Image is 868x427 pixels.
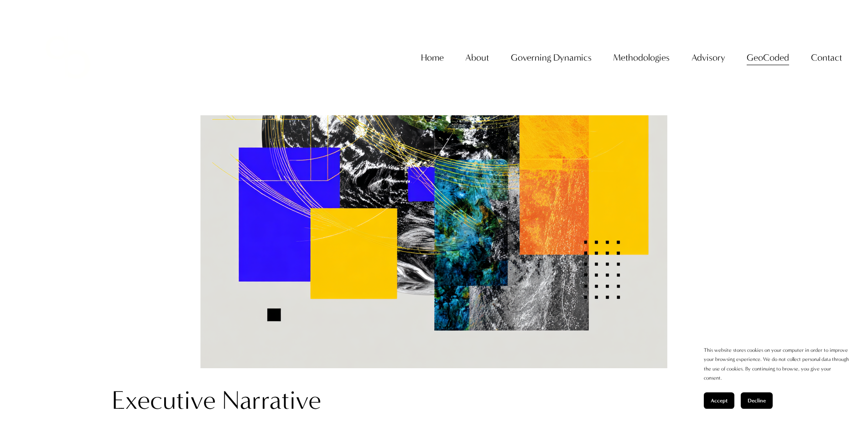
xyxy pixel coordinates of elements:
[613,48,670,67] a: folder dropdown
[421,48,444,67] a: Home
[691,48,725,67] a: folder dropdown
[811,48,842,67] a: folder dropdown
[747,49,789,66] span: GeoCoded
[465,49,489,66] span: About
[465,48,489,67] a: folder dropdown
[741,392,773,409] button: Decline
[112,384,756,417] h2: Executive Narrative
[747,48,789,67] a: folder dropdown
[711,397,728,404] span: Accept
[704,346,850,383] p: This website stores cookies on your computer in order to improve your browsing experience. We do ...
[748,397,766,404] span: Decline
[811,49,842,66] span: Contact
[511,48,592,67] a: folder dropdown
[704,392,734,409] button: Accept
[695,337,859,418] section: Cookie banner
[691,49,725,66] span: Advisory
[26,15,110,99] img: Christopher Sanchez &amp; Co.
[613,49,670,66] span: Methodologies
[511,49,592,66] span: Governing Dynamics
